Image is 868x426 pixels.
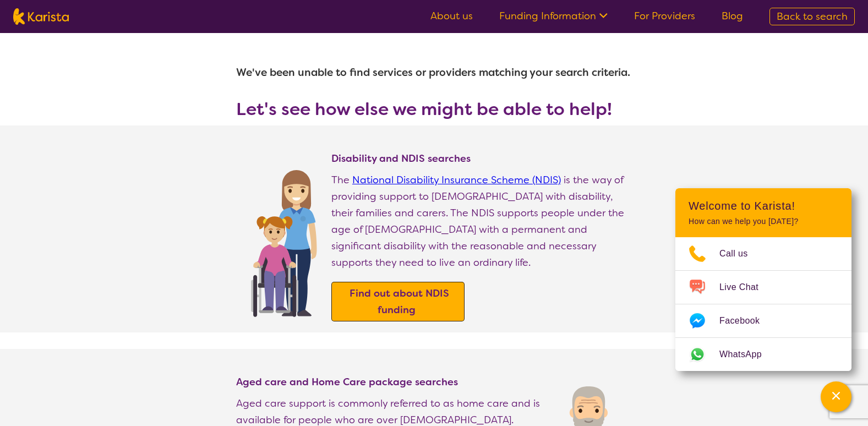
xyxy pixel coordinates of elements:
[331,152,632,165] h4: Disability and NDIS searches
[769,8,855,25] a: Back to search
[719,313,773,329] span: Facebook
[335,285,461,318] a: Find out about NDIS funding
[236,375,545,389] h4: Aged care and Home Care package searches
[350,287,449,316] b: Find out about NDIS funding
[689,199,838,212] h2: Welcome to Karista!
[352,173,561,187] a: National Disability Insurance Scheme (NDIS)
[634,9,695,23] a: For Providers
[331,172,632,271] p: The is the way of providing support to [DEMOGRAPHIC_DATA] with disability, their families and car...
[13,8,69,25] img: Karista logo
[719,279,772,296] span: Live Chat
[821,381,851,412] button: Channel Menu
[719,346,775,363] span: WhatsApp
[247,163,320,317] img: Find NDIS and Disability services and providers
[236,99,632,119] h3: Let's see how else we might be able to help!
[675,188,851,371] div: Channel Menu
[777,10,848,23] span: Back to search
[499,9,608,23] a: Funding Information
[675,237,851,371] ul: Choose channel
[430,9,473,23] a: About us
[675,338,851,371] a: Web link opens in a new tab.
[689,217,838,226] p: How can we help you [DATE]?
[236,59,632,86] h1: We've been unable to find services or providers matching your search criteria.
[722,9,743,23] a: Blog
[719,245,761,262] span: Call us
